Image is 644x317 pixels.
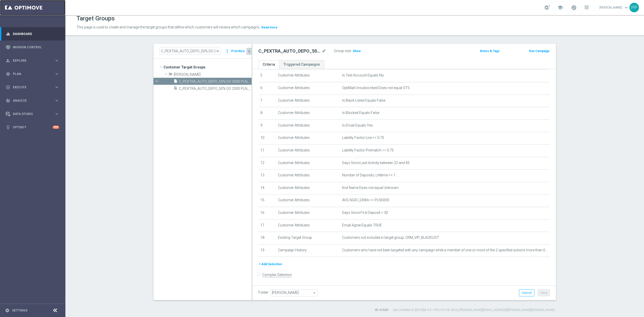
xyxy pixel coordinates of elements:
[342,86,410,90] span: OptiMail Unsubscribed Does not equal STS
[623,5,629,10] span: keyboard_arrow_down
[276,244,340,257] td: Campaign History
[5,308,10,313] i: settings
[54,111,59,116] i: keyboard_arrow_right
[375,308,388,312] label: ID: 41529
[262,272,292,277] label: Complex Selection
[13,99,54,102] span: Analyze
[164,64,252,71] span: Customer Target Groups
[557,5,563,10] span: school
[322,48,326,54] i: mode_edit
[54,58,59,63] i: keyboard_arrow_right
[276,82,340,95] td: Customer Attributes
[258,194,276,207] td: 15
[13,86,54,89] span: Execute
[342,148,394,152] span: Liability Factor Prematch >= 0.75
[629,3,639,12] div: PP
[342,73,384,77] span: Is Test Account Equals No
[76,15,115,22] h1: Target Groups
[342,186,399,190] span: first Name Does not equal Unknown
[276,120,340,132] td: Customer Attributes
[276,182,340,194] td: Customer Attributes
[258,120,276,132] td: 9
[13,41,59,54] a: Mission Control
[258,290,268,295] label: Folder
[76,25,260,29] span: This page is used to create and manage the target groups that define which customers will receive...
[342,98,385,103] span: Is Black Listed Equals False
[276,219,340,232] td: Customer Attributes
[54,98,59,103] i: keyboard_arrow_right
[6,85,10,90] i: play_circle_outline
[12,309,27,312] a: Settings
[342,111,379,115] span: Is Blocked Equals False
[258,144,276,157] td: 11
[276,207,340,219] td: Customer Attributes
[342,173,395,177] span: Number of Deposits, Lifetime >= 1
[258,157,276,170] td: 12
[258,70,276,82] td: 5
[13,72,54,75] span: Plan
[258,95,276,107] td: 7
[6,112,54,116] div: Data Studio
[6,112,59,116] button: Data Studio keyboard_arrow_right
[279,60,324,69] a: Triggered Campaigns
[258,132,276,145] td: 10
[334,49,351,53] label: Group size
[276,170,340,182] td: Customer Attributes
[6,85,59,89] button: play_circle_outline Execute keyboard_arrow_right
[6,72,59,76] button: gps_fixed Plan keyboard_arrow_right
[538,289,550,296] button: Save
[225,48,230,55] i: more_vert
[6,27,59,41] div: Dashboard
[179,87,252,91] span: C_PEXTRA_AUTO_DEPO_50% DO 2000 PLN_DAILY_PUSH
[6,85,54,90] div: Execute
[54,85,59,90] i: keyboard_arrow_right
[230,48,246,55] button: Prioritize
[276,144,340,157] td: Customer Attributes
[6,45,59,49] button: Mission Control
[6,99,59,103] div: track_changes Analyze keyboard_arrow_right
[599,4,629,11] a: [PERSON_NAME]keyboard_arrow_down
[258,170,276,182] td: 13
[53,126,59,129] div: +10
[258,60,279,69] a: Criteria
[6,58,10,63] i: person_search
[276,232,340,245] td: Existing Target Group
[6,72,54,76] div: Plan
[342,235,439,240] span: Customers not included in target group: CRM_VIP_BLACKLIST
[393,308,555,312] label: Last modified on [DATE] at 3:51 PM UTC+02:00 by [PERSON_NAME][EMAIL_ADDRESS][PERSON_NAME][DOMAIN_...
[159,48,221,55] input: Quick find group or folder
[6,32,59,36] button: equalizer Dashboard
[342,198,389,202] span: AVG NGR L24WA >= PLN5000
[13,59,54,62] span: Explore
[529,48,550,54] button: Run Campaign
[6,98,54,103] div: Analyze
[342,223,382,227] span: Email Agree Equals TRUE
[351,49,352,53] label: :
[258,82,276,95] td: 6
[6,41,59,54] div: Mission Control
[13,27,59,41] a: Dashboard
[6,98,10,103] i: track_changes
[54,71,59,76] i: keyboard_arrow_right
[6,125,59,129] button: lightbulb Optibot +10
[276,95,340,107] td: Customer Attributes
[342,248,548,252] span: Customers who have not been targeted with any campaign while a member of one or more of the 2 spe...
[174,72,252,77] span: Kasia K.
[258,261,283,267] button: + Add Selection
[258,182,276,194] td: 14
[6,59,59,63] button: person_search Explore keyboard_arrow_right
[479,48,500,54] button: Notes & Tags
[276,194,340,207] td: Customer Attributes
[179,80,252,84] span: C_PEXTRA_AUTO_DEPO_50% DO 2000 PLN_DAILY
[261,25,278,30] button: Read more
[6,125,10,130] i: lightbulb
[174,86,178,92] i: insert_drive_file
[6,58,54,63] div: Explore
[276,132,340,145] td: Customer Attributes
[6,72,10,76] i: gps_fixed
